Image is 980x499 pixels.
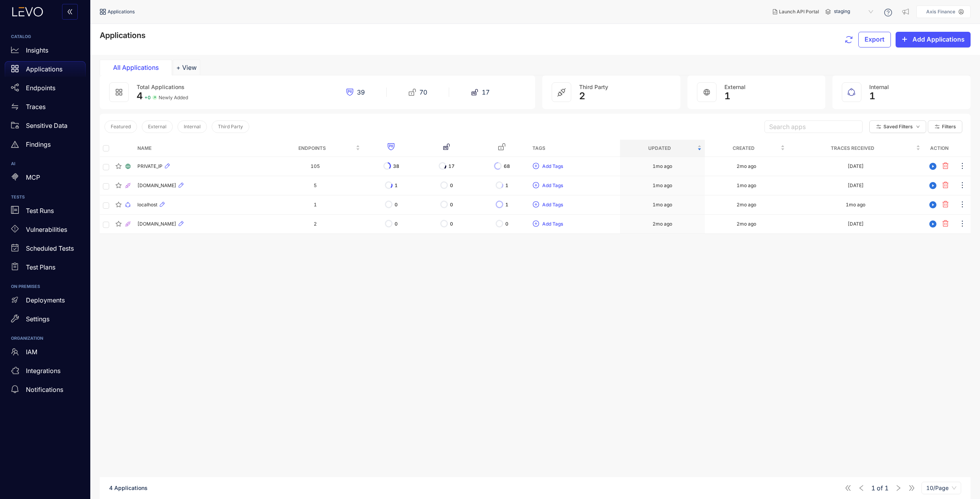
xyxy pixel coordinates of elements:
[5,61,86,80] a: Applications
[108,9,135,15] span: Applications
[927,163,939,170] span: play-circle
[958,179,967,192] button: ellipsis
[115,221,122,227] span: star
[737,164,756,169] div: 2mo ago
[724,84,746,90] span: External
[532,160,563,173] button: plus-circleAdd Tags
[5,382,86,401] a: Notifications
[869,84,889,90] span: Internal
[927,179,939,192] button: play-circle
[26,315,49,322] p: Settings
[393,164,399,169] span: 38
[653,202,672,208] div: 1mo ago
[26,245,74,252] p: Scheduled Tests
[67,9,73,16] span: double-left
[737,183,756,188] div: 1mo ago
[11,348,19,356] span: team
[137,84,185,90] span: Total Applications
[737,221,756,227] div: 2mo ago
[419,89,427,96] span: 70
[901,36,908,43] span: plus
[533,220,539,228] span: plus-circle
[212,120,249,133] button: Third Party
[100,31,146,40] span: Applications
[958,199,967,211] button: ellipsis
[115,163,122,169] span: star
[395,183,398,188] span: 1
[26,264,55,271] p: Test Plans
[267,140,363,157] th: Endpoints
[26,367,60,374] p: Integrations
[11,284,79,289] h6: ON PREMISES
[542,164,563,169] span: Add Tags
[5,42,86,61] a: Insights
[106,64,165,71] div: All Applications
[26,207,54,214] p: Test Runs
[267,176,363,195] td: 5
[791,144,914,153] span: Traces Received
[5,344,86,363] a: IAM
[958,162,966,171] span: ellipsis
[115,202,122,208] span: star
[26,66,62,73] p: Applications
[542,221,563,227] span: Add Tags
[104,120,137,133] button: Featured
[865,36,885,43] span: Export
[912,36,965,43] span: Add Applications
[766,5,825,18] button: Launch API Portal
[11,103,19,111] span: swap
[450,221,453,227] span: 0
[846,202,865,208] div: 1mo ago
[788,140,923,157] th: Traces Received
[533,163,539,170] span: plus-circle
[270,144,354,153] span: Endpoints
[958,220,966,229] span: ellipsis
[11,35,79,39] h6: CATALOG
[927,182,939,189] span: play-circle
[653,183,672,188] div: 1mo ago
[737,202,756,208] div: 2mo ago
[505,183,508,188] span: 1
[5,203,86,222] a: Test Runs
[137,90,143,102] span: 4
[26,103,46,110] p: Traces
[448,164,455,169] span: 17
[958,200,966,209] span: ellipsis
[137,202,157,208] span: localhost
[173,60,200,75] button: Add tab
[871,484,889,492] span: of
[5,240,86,259] a: Scheduled Tests
[5,170,86,189] a: MCP
[137,221,176,227] span: [DOMAIN_NAME]
[134,140,267,157] th: Name
[926,9,955,15] p: Axis Finance
[26,226,67,233] p: Vulnerabilities
[542,183,563,188] span: Add Tags
[958,181,966,190] span: ellipsis
[395,221,398,227] span: 0
[834,5,875,18] span: staging
[858,32,891,47] button: Export
[11,140,19,148] span: warning
[109,484,148,491] span: 4 Applications
[62,4,78,20] button: double-left
[532,199,563,211] button: plus-circleAdd Tags
[927,201,939,208] span: play-circle
[5,363,86,382] a: Integrations
[26,47,48,54] p: Insights
[184,124,201,129] span: Internal
[927,199,939,211] button: play-circle
[529,140,620,157] th: Tags
[532,218,563,230] button: plus-circleAdd Tags
[26,84,55,91] p: Endpoints
[883,124,913,129] span: Saved Filters
[5,311,86,330] a: Settings
[5,118,86,137] a: Sensitive Data
[11,195,79,200] h6: TESTS
[923,140,955,157] th: Action
[26,348,37,355] p: IAM
[144,95,151,100] span: + 0
[395,202,398,208] span: 0
[177,120,207,133] button: Internal
[848,164,864,169] div: [DATE]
